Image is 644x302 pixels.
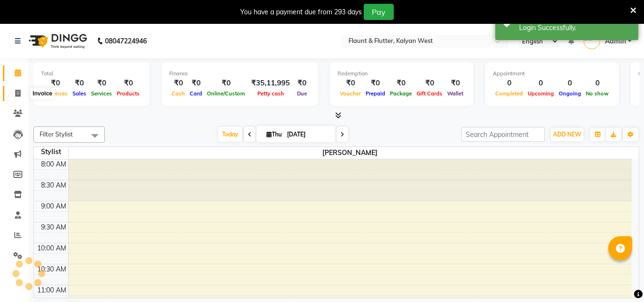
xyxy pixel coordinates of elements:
div: 9:30 AM [39,222,68,232]
div: 9:00 AM [39,201,68,211]
span: Prepaid [363,90,388,97]
span: Online/Custom [204,90,247,97]
button: ADD NEW [551,128,583,141]
div: Redemption [337,70,466,78]
img: Admin [583,32,600,49]
span: Products [114,90,142,97]
img: logo [24,28,90,54]
div: ₹0 [41,78,70,89]
div: Appointment [493,70,611,78]
span: Petty cash [255,90,286,97]
div: ₹0 [388,78,414,89]
div: 10:30 AM [35,264,68,274]
div: ₹0 [445,78,466,89]
input: Search Appointment [461,127,545,142]
div: 10:00 AM [35,243,68,253]
div: 0 [525,78,556,89]
b: 08047224946 [105,28,147,54]
div: Finance [169,70,310,78]
span: Cash [169,90,187,97]
span: Due [295,90,309,97]
span: Sales [70,90,89,97]
div: ₹35,11,995 [247,78,294,89]
span: Admin [605,36,626,46]
span: Ongoing [556,90,583,97]
div: You have a payment due from 293 days [240,7,362,17]
div: 0 [583,78,611,89]
div: ₹0 [363,78,388,89]
div: ₹0 [70,78,89,89]
span: ADD NEW [553,131,581,138]
span: [PERSON_NAME] [69,147,632,159]
span: Filter Stylist [40,130,73,138]
div: 0 [493,78,525,89]
div: ₹0 [204,78,247,89]
span: Card [187,90,204,97]
input: 2025-09-04 [284,127,332,142]
div: ₹0 [187,78,204,89]
span: Today [218,127,242,142]
div: ₹0 [414,78,445,89]
div: Total [41,70,142,78]
div: 8:00 AM [39,159,68,169]
div: Login Successfully. [519,23,631,33]
div: ₹0 [169,78,187,89]
button: Pay [364,4,394,20]
div: Invoice [30,88,54,99]
div: ₹0 [294,78,310,89]
div: ₹0 [337,78,363,89]
div: ₹0 [114,78,142,89]
span: No show [583,90,611,97]
span: Voucher [337,90,363,97]
div: 11:00 AM [35,285,68,295]
span: Upcoming [525,90,556,97]
span: Wallet [445,90,466,97]
span: Package [388,90,414,97]
span: Services [89,90,114,97]
span: Completed [493,90,525,97]
div: 8:30 AM [39,180,68,190]
div: 0 [556,78,583,89]
span: Gift Cards [414,90,445,97]
div: ₹0 [89,78,114,89]
span: Thu [264,131,284,138]
div: Stylist [34,147,68,157]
